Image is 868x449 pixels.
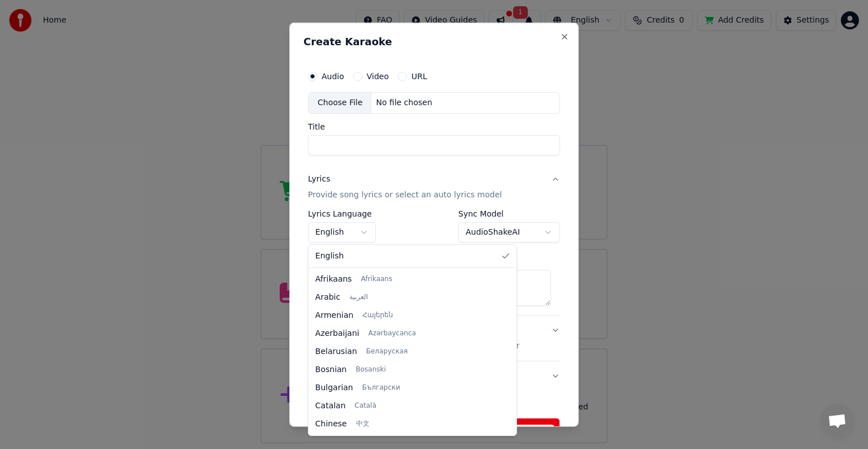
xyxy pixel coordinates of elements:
[362,383,400,392] span: Български
[355,401,376,411] span: Català
[356,420,370,429] span: 中文
[366,347,408,356] span: Беларуская
[315,251,344,262] span: English
[362,311,393,320] span: Հայերեն
[355,365,385,374] span: Bosanski
[315,364,347,375] span: Bosnian
[315,292,340,303] span: Arabic
[349,293,368,302] span: العربية
[368,329,416,338] span: Azərbaycanca
[361,275,393,284] span: Afrikaans
[315,418,347,430] span: Chinese
[315,346,357,357] span: Belarusian
[315,400,346,412] span: Catalan
[315,274,352,285] span: Afrikaans
[315,382,353,394] span: Bulgarian
[315,310,354,321] span: Armenian
[315,328,359,339] span: Azerbaijani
